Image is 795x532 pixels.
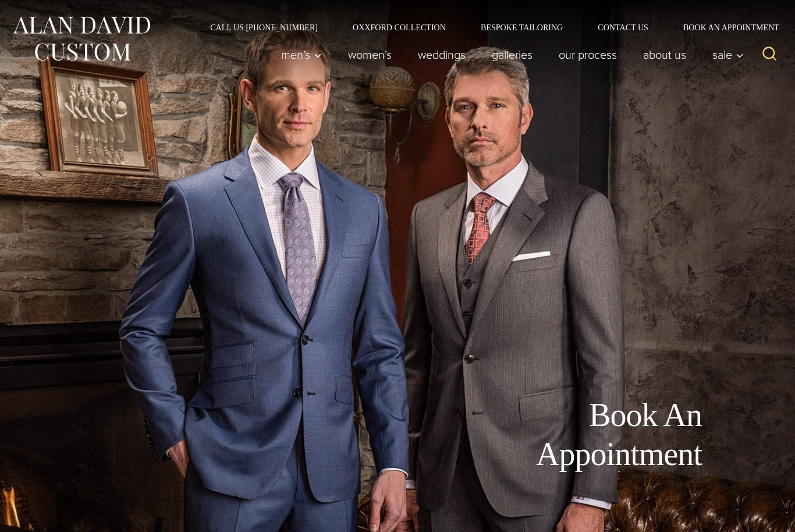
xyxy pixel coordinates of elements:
a: Book an Appointment [666,23,783,31]
img: Alan David Custom [12,13,151,65]
a: Our Process [546,43,630,66]
a: weddings [405,43,479,66]
a: Oxxford Collection [335,23,463,31]
a: Contact Us [580,23,666,31]
nav: Secondary Navigation [193,23,783,31]
a: Galleries [479,43,546,66]
span: Men’s [281,49,322,61]
h1: Book An Appointment [440,396,702,474]
a: Bespoke Tailoring [463,23,580,31]
a: About Us [630,43,700,66]
span: Sale [712,49,744,61]
nav: Primary Navigation [268,43,750,66]
a: Call Us [PHONE_NUMBER] [193,23,335,31]
button: View Search Form [755,41,783,69]
a: Women’s [335,43,405,66]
